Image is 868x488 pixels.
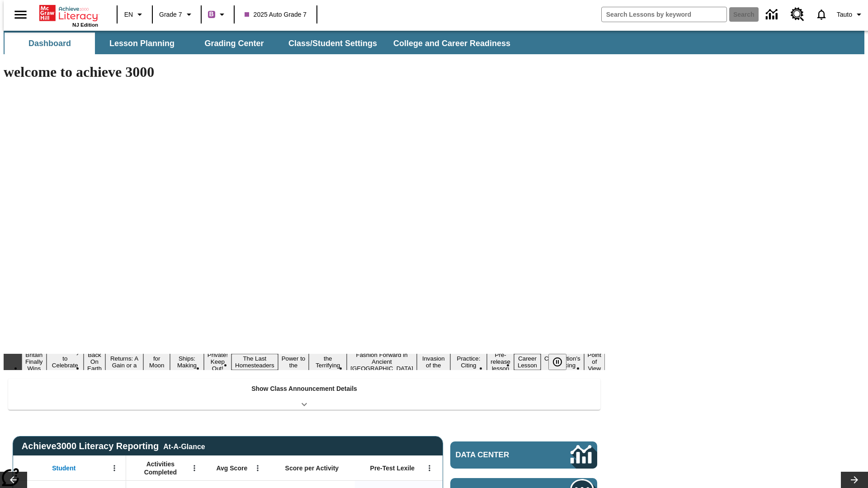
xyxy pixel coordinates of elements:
button: Grading Center [189,33,279,54]
div: SubNavbar [4,33,519,54]
span: Activities Completed [131,460,190,476]
button: Lesson carousel, Next [841,472,868,488]
a: Resource Center, Will open in new tab [785,2,810,27]
div: SubNavbar [4,31,864,54]
span: 2025 Auto Grade 7 [245,10,307,19]
button: Slide 1 Britain Finally Wins [22,350,47,373]
button: Open Menu [188,461,201,475]
button: Open Menu [251,461,264,475]
button: Slide 2 Get Ready to Celebrate Juneteenth! [47,347,84,377]
button: Slide 14 Pre-release lesson [487,350,514,373]
div: Show Class Announcement Details [8,379,600,410]
span: NJ Edition [72,22,98,28]
button: Lesson Planning [97,33,187,54]
span: B [209,9,214,20]
button: Open Menu [423,461,436,475]
span: Data Center [456,450,540,460]
button: Class/Student Settings [281,33,384,54]
div: Home [39,3,98,28]
button: Profile/Settings [833,6,868,23]
a: Home [39,4,98,22]
span: Pre-Test Lexile [370,464,415,472]
button: Open Menu [108,461,121,475]
a: Data Center [760,2,785,27]
div: Pause [548,354,576,370]
span: Student [52,464,75,472]
h1: welcome to achieve 3000 [4,64,605,80]
button: Slide 13 Mixed Practice: Citing Evidence [450,347,487,377]
button: Slide 11 Fashion Forward in Ancient Rome [347,350,417,373]
button: Slide 5 Time for Moon Rules? [143,347,170,377]
button: Slide 4 Free Returns: A Gain or a Drain? [105,347,143,377]
span: Tauto [837,10,852,19]
input: search field [602,7,726,22]
button: Boost Class color is purple. Change class color [204,6,231,23]
button: Slide 9 Solar Power to the People [278,347,309,377]
button: Language: EN, Select a language [120,6,149,23]
span: Achieve3000 Literacy Reporting [22,441,205,451]
button: Dashboard [5,33,95,54]
p: Show Class Announcement Details [251,384,357,394]
button: Slide 3 Back On Earth [84,350,105,373]
a: Notifications [810,3,833,26]
span: Avg Score [216,464,247,472]
button: Slide 15 Career Lesson [514,354,541,370]
button: Slide 7 Private! Keep Out! [204,350,231,373]
button: Slide 10 Attack of the Terrifying Tomatoes [309,347,347,377]
span: Grade 7 [159,10,182,19]
button: Slide 6 Cruise Ships: Making Waves [170,347,204,377]
button: Open side menu [7,1,34,28]
span: EN [124,10,133,19]
button: Slide 16 The Constitution's Balancing Act [541,347,584,377]
div: At-A-Glance [163,441,205,451]
span: Score per Activity [285,464,339,472]
button: Slide 8 The Last Homesteaders [231,354,278,370]
button: Pause [548,354,566,370]
button: Grade: Grade 7, Select a grade [156,6,198,23]
button: College and Career Readiness [386,33,518,54]
button: Slide 12 The Invasion of the Free CD [417,347,450,377]
button: Slide 17 Point of View [584,350,605,373]
a: Data Center [450,441,597,469]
